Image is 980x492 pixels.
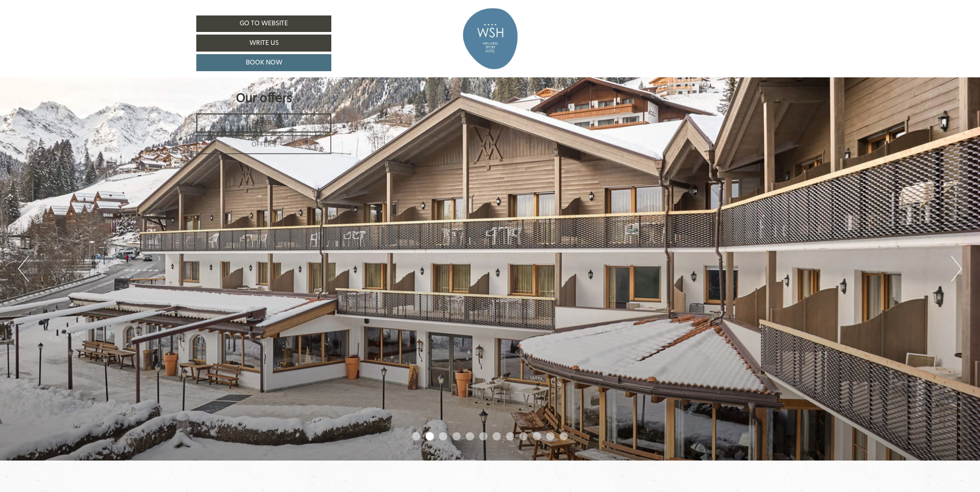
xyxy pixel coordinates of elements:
[252,117,276,129] span: Offer 1
[196,54,331,71] a: Book now
[251,139,277,151] span: Offer 2
[196,89,331,108] div: Our offers
[951,256,962,282] button: Next
[196,15,331,32] a: Go to website
[18,256,29,282] button: Previous
[196,35,331,52] a: Write us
